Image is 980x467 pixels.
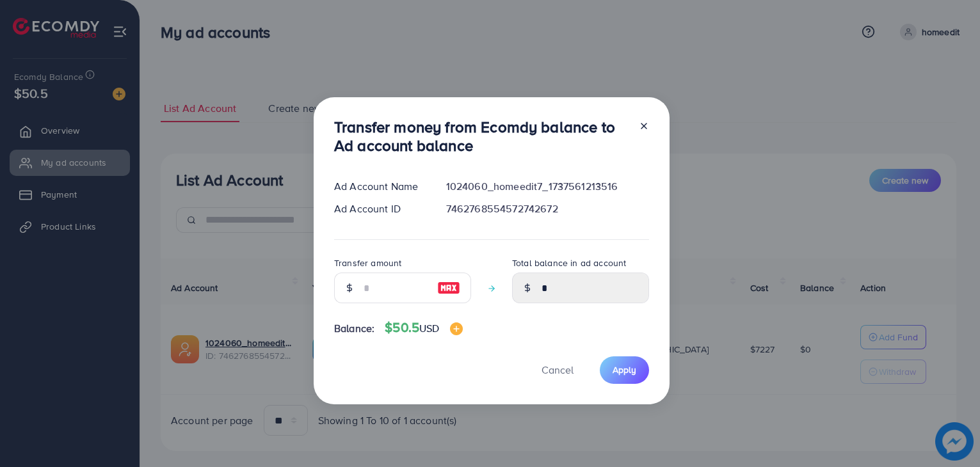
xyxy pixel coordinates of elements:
[437,280,460,296] img: image
[542,363,574,377] span: Cancel
[419,321,439,335] span: USD
[436,179,659,194] div: 1024060_homeedit7_1737561213516
[334,118,629,155] h3: Transfer money from Ecomdy balance to Ad account balance
[450,322,463,335] img: image
[600,356,649,384] button: Apply
[334,257,401,269] label: Transfer amount
[526,356,590,384] button: Cancel
[436,202,659,216] div: 7462768554572742672
[613,363,636,376] span: Apply
[385,320,462,336] h4: $50.5
[512,257,626,269] label: Total balance in ad account
[324,202,436,216] div: Ad Account ID
[334,321,374,336] span: Balance:
[324,179,436,194] div: Ad Account Name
